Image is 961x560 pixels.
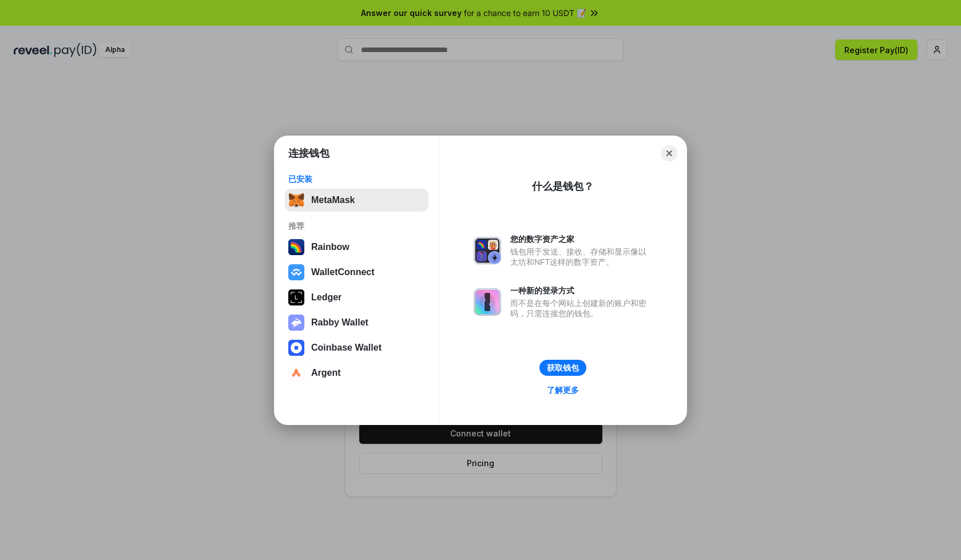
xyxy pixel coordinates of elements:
[510,234,652,244] div: 您的数字资产之家
[285,261,428,284] button: WalletConnect
[288,192,304,208] img: svg+xml,%3Csvg%20fill%3D%22none%22%20height%3D%2233%22%20viewBox%3D%220%200%2035%2033%22%20width%...
[311,368,341,378] div: Argent
[547,363,579,373] div: 获取钱包
[661,145,677,161] button: Close
[285,311,428,334] button: Rabby Wallet
[285,336,428,359] button: Coinbase Wallet
[311,317,368,328] div: Rabby Wallet
[311,242,350,252] div: Rainbow
[288,174,425,184] div: 已安装
[288,340,304,356] img: svg+xml,%3Csvg%20width%3D%2228%22%20height%3D%2228%22%20viewBox%3D%220%200%2028%2028%22%20fill%3D...
[540,383,586,398] a: 了解更多
[547,385,579,395] div: 了解更多
[288,365,304,381] img: svg+xml,%3Csvg%20width%3D%2228%22%20height%3D%2228%22%20viewBox%3D%220%200%2028%2028%22%20fill%3D...
[288,221,425,231] div: 推荐
[474,237,501,264] img: svg+xml,%3Csvg%20xmlns%3D%22http%3A%2F%2Fwww.w3.org%2F2000%2Fsvg%22%20fill%3D%22none%22%20viewBox...
[311,343,382,353] div: Coinbase Wallet
[288,264,304,280] img: svg+xml,%3Csvg%20width%3D%2228%22%20height%3D%2228%22%20viewBox%3D%220%200%2028%2028%22%20fill%3D...
[474,288,501,316] img: svg+xml,%3Csvg%20xmlns%3D%22http%3A%2F%2Fwww.w3.org%2F2000%2Fsvg%22%20fill%3D%22none%22%20viewBox...
[285,236,428,259] button: Rainbow
[510,247,652,267] div: 钱包用于发送、接收、存储和显示像以太坊和NFT这样的数字资产。
[539,360,586,376] button: 获取钱包
[288,239,304,255] img: svg+xml,%3Csvg%20width%3D%22120%22%20height%3D%22120%22%20viewBox%3D%220%200%20120%20120%22%20fil...
[510,298,652,319] div: 而不是在每个网站上创建新的账户和密码，只需连接您的钱包。
[311,292,341,303] div: Ledger
[311,267,375,277] div: WalletConnect
[288,146,329,160] h1: 连接钱包
[510,285,652,296] div: 一种新的登录方式
[285,286,428,309] button: Ledger
[285,362,428,384] button: Argent
[288,315,304,331] img: svg+xml,%3Csvg%20xmlns%3D%22http%3A%2F%2Fwww.w3.org%2F2000%2Fsvg%22%20fill%3D%22none%22%20viewBox...
[288,289,304,305] img: svg+xml,%3Csvg%20xmlns%3D%22http%3A%2F%2Fwww.w3.org%2F2000%2Fsvg%22%20width%3D%2228%22%20height%3...
[532,180,594,193] div: 什么是钱包？
[311,195,355,205] div: MetaMask
[285,189,428,212] button: MetaMask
